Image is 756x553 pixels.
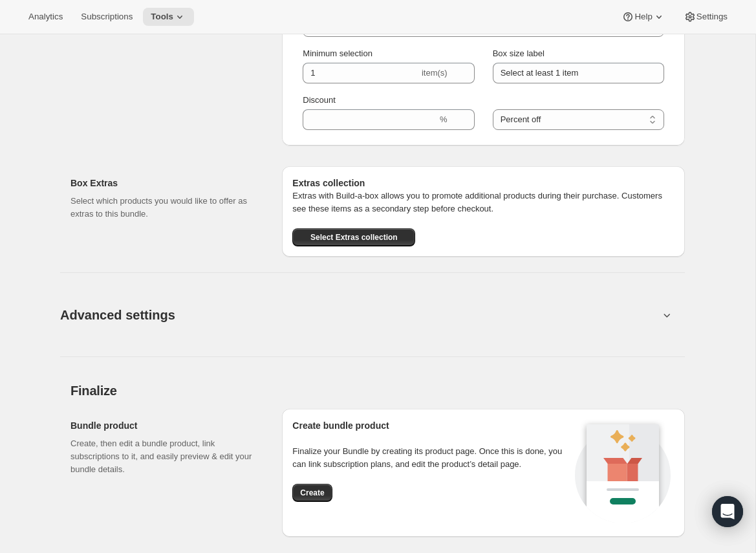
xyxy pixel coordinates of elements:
span: Box size label [493,49,545,58]
span: Subscriptions [81,12,133,22]
div: Open Intercom Messenger [712,496,743,527]
span: item(s) [422,68,448,78]
span: % [440,114,448,124]
h2: Finalize [70,383,685,398]
span: Minimum selection [303,49,373,58]
span: Tools [151,12,173,22]
p: Finalize your Bundle by creating its product page. Once this is done, you can link subscription p... [292,445,571,471]
span: Settings [697,12,728,22]
button: Create [292,484,332,502]
p: Extras with Build-a-box allows you to promote additional products during their purchase. Customer... [292,190,675,215]
button: Help [614,8,673,26]
h6: Extras collection [292,177,675,190]
span: Help [634,12,652,22]
button: Select Extras collection [292,228,415,246]
button: Subscriptions [73,8,140,26]
button: Settings [676,8,735,26]
span: Select Extras collection [310,232,398,243]
p: Select which products you would like to offer as extras to this bundle. [70,195,261,221]
button: Analytics [21,8,70,26]
span: Discount [303,95,336,105]
p: Create, then edit a bundle product, link subscriptions to it, and easily preview & edit your bund... [70,437,261,476]
h2: Box Extras [70,177,261,190]
span: Create [300,488,324,498]
h2: Create bundle product [292,419,571,432]
span: Analytics [28,12,63,22]
button: Advanced settings [52,290,667,340]
h2: Bundle product [70,419,261,432]
span: Advanced settings [60,305,175,325]
button: Tools [143,8,194,26]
